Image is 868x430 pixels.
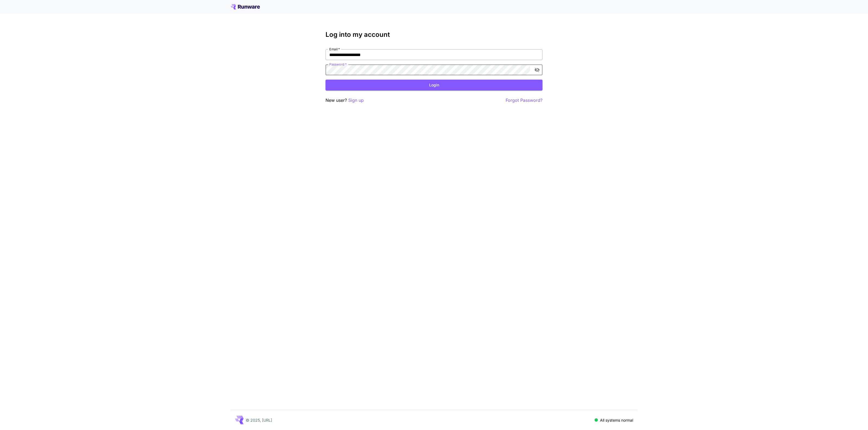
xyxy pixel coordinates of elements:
[600,417,633,423] p: All systems normal
[325,80,542,91] button: Login
[348,97,364,104] button: Sign up
[325,97,364,104] p: New user?
[506,97,542,104] button: Forgot Password?
[329,47,340,51] label: Email
[329,62,347,67] label: Password
[325,31,542,38] h3: Log into my account
[532,65,542,75] button: toggle password visibility
[246,417,272,423] p: © 2025, [URL]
